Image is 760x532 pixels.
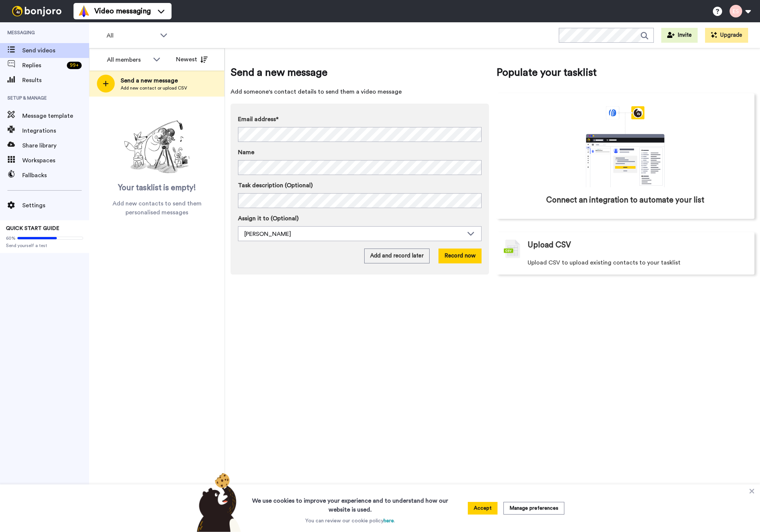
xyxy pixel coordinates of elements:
span: Video messaging [94,6,151,16]
img: bear-with-cookie.png [190,473,245,532]
label: Email address* [238,115,482,124]
span: Send videos [22,46,89,55]
span: Send a new message [121,76,187,85]
span: 60% [6,235,16,241]
button: Newest [170,52,213,67]
span: QUICK START GUIDE [6,226,59,231]
button: Accept [468,502,498,515]
div: animation [570,106,681,187]
span: Add new contact or upload CSV [121,85,187,91]
span: Connect an integration to automate your list [546,195,704,206]
label: Task description (Optional) [238,181,482,190]
button: Upgrade [705,28,748,43]
span: Your tasklist is empty! [118,182,196,194]
span: All [107,31,156,40]
div: [PERSON_NAME] [244,230,463,239]
span: Send a new message [231,65,489,80]
span: Upload CSV to upload existing contacts to your tasklist [528,258,681,267]
p: You can review our cookie policy . [305,517,395,525]
span: Populate your tasklist [496,65,755,80]
img: ready-set-action.png [120,117,194,177]
span: Name [238,148,254,157]
span: Upload CSV [528,240,571,251]
span: Settings [22,201,89,210]
button: Invite [661,28,698,43]
button: Manage preferences [503,502,564,515]
img: csv-grey.png [504,240,520,258]
label: Assign it to (Optional) [238,214,482,223]
span: Message template [22,111,89,120]
span: Add someone's contact details to send them a video message [231,87,489,96]
a: here [384,518,394,523]
img: bj-logo-header-white.svg [9,6,65,16]
div: 99 + [67,62,82,69]
img: vm-color.svg [78,5,90,17]
span: Add new contacts to send them personalised messages [100,199,213,217]
span: Results [22,76,89,85]
span: Integrations [22,126,89,135]
span: Replies [22,61,64,70]
h3: We use cookies to improve your experience and to understand how our website is used. [245,492,456,514]
button: Add and record later [364,249,430,263]
button: Record now [438,249,482,263]
span: Fallbacks [22,171,89,180]
span: Workspaces [22,156,89,165]
div: All members [107,55,149,64]
span: Send yourself a test [6,243,83,249]
span: Share library [22,141,89,150]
